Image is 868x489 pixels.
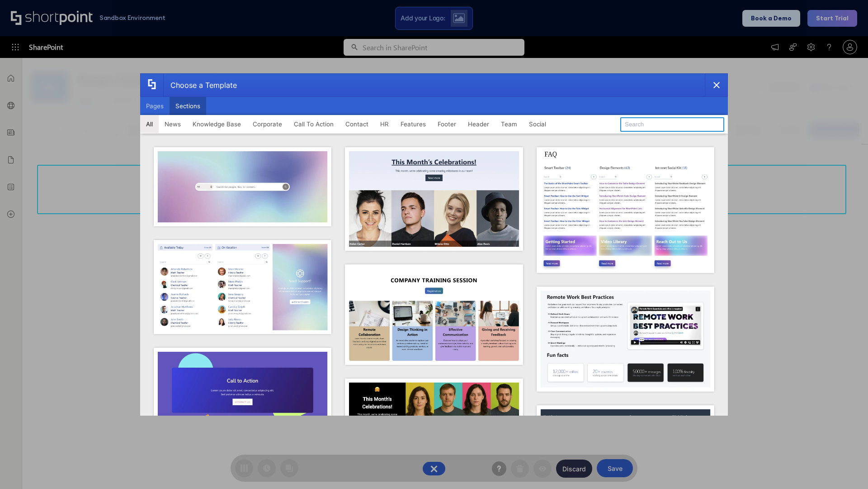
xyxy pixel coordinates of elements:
[140,115,159,133] button: All
[163,74,237,96] div: Choose a Template
[432,115,462,133] button: Footer
[523,115,552,133] button: Social
[374,115,395,133] button: HR
[288,115,340,133] button: Call To Action
[620,117,724,132] input: Search
[340,115,374,133] button: Contact
[395,115,432,133] button: Features
[705,384,868,489] iframe: Chat Widget
[140,97,170,115] button: Pages
[462,115,495,133] button: Header
[247,115,288,133] button: Corporate
[187,115,247,133] button: Knowledge Base
[159,115,187,133] button: News
[495,115,523,133] button: Team
[170,97,206,115] button: Sections
[140,73,728,416] div: template selector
